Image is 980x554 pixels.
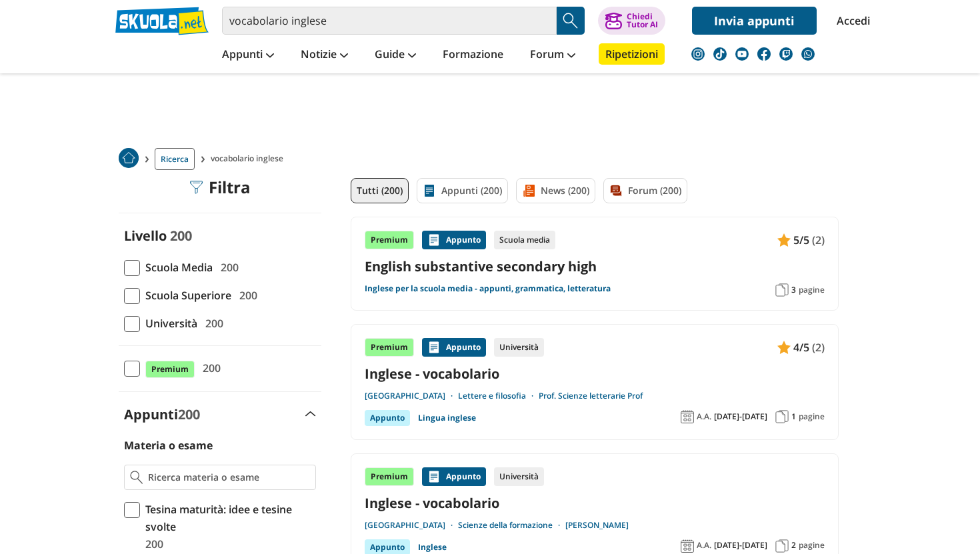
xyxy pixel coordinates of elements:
a: Accedi [837,7,865,35]
img: Appunti contenuto [427,233,441,247]
span: 4/5 [793,339,809,356]
a: Home [119,148,139,170]
a: News (200) [516,178,595,203]
span: 1 [791,411,796,422]
a: Appunti (200) [417,178,508,203]
a: Inglese - vocabolario [365,494,825,512]
span: 200 [215,259,239,276]
img: Appunti filtro contenuto [423,184,436,197]
span: pagine [799,285,825,295]
span: Università [140,315,197,332]
input: Ricerca materia o esame [148,471,310,484]
a: Tutti (200) [351,178,409,203]
img: twitch [779,47,793,61]
a: Inglese per la scuola media - appunti, grammatica, letteratura [365,283,611,294]
img: News filtro contenuto [522,184,535,197]
span: 200 [178,405,200,423]
span: A.A. [697,540,711,551]
div: Università [494,467,544,486]
a: Appunti [219,43,277,67]
span: 200 [170,227,192,245]
span: 200 [234,287,257,304]
a: English substantive secondary high [365,257,825,275]
span: vocabolario inglese [211,148,289,170]
span: 3 [791,285,796,295]
div: Appunto [422,231,486,249]
div: Scuola media [494,231,555,249]
img: Pagine [775,539,789,553]
label: Livello [124,227,167,245]
div: Premium [365,467,414,486]
div: Appunto [422,467,486,486]
a: Forum [527,43,579,67]
a: Ripetizioni [599,43,665,65]
img: Anno accademico [681,410,694,423]
label: Appunti [124,405,200,423]
div: Filtra [190,178,251,197]
span: pagine [799,540,825,551]
span: [DATE]-[DATE] [714,411,767,422]
a: [GEOGRAPHIC_DATA] [365,391,458,401]
span: Tesina maturità: idee e tesine svolte [140,501,316,535]
img: tiktok [713,47,727,61]
img: Filtra filtri mobile [190,181,203,194]
img: facebook [757,47,771,61]
img: WhatsApp [801,47,815,61]
div: Università [494,338,544,357]
a: [GEOGRAPHIC_DATA] [365,520,458,531]
a: Ricerca [155,148,195,170]
span: 200 [140,535,163,553]
span: Scuola Media [140,259,213,276]
span: 200 [197,359,221,377]
div: Premium [365,231,414,249]
div: Appunto [365,410,410,426]
button: Search Button [557,7,585,35]
div: Chiedi Tutor AI [627,13,658,29]
span: pagine [799,411,825,422]
span: 2 [791,540,796,551]
div: Appunto [422,338,486,357]
span: Scuola Superiore [140,287,231,304]
img: Pagine [775,283,789,297]
img: instagram [691,47,705,61]
a: Forum (200) [603,178,687,203]
img: youtube [735,47,749,61]
img: Anno accademico [681,539,694,553]
a: Prof. Scienze letterarie Prof [539,391,643,401]
a: Lingua inglese [418,410,476,426]
img: Appunti contenuto [777,341,791,354]
a: Inglese - vocabolario [365,365,825,383]
a: Guide [371,43,419,67]
span: 5/5 [793,231,809,249]
img: Appunti contenuto [427,341,441,354]
button: ChiediTutor AI [598,7,665,35]
a: Invia appunti [692,7,817,35]
span: (2) [812,339,825,356]
a: Lettere e filosofia [458,391,539,401]
img: Cerca appunti, riassunti o versioni [561,11,581,31]
img: Appunti contenuto [427,470,441,483]
span: (2) [812,231,825,249]
img: Apri e chiudi sezione [305,411,316,417]
label: Materia o esame [124,438,213,453]
div: Premium [365,338,414,357]
img: Pagine [775,410,789,423]
a: Formazione [439,43,507,67]
span: Premium [145,361,195,378]
span: [DATE]-[DATE] [714,540,767,551]
img: Home [119,148,139,168]
a: Scienze della formazione [458,520,565,531]
input: Cerca appunti, riassunti o versioni [222,7,557,35]
img: Appunti contenuto [777,233,791,247]
span: A.A. [697,411,711,422]
a: [PERSON_NAME] [565,520,629,531]
a: Notizie [297,43,351,67]
img: Forum filtro contenuto [609,184,623,197]
span: 200 [200,315,223,332]
img: Ricerca materia o esame [130,471,143,484]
